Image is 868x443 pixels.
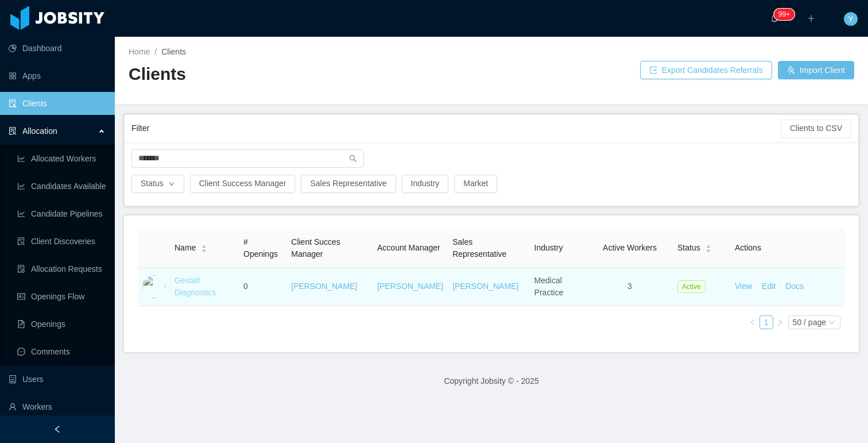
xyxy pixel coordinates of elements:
i: icon: caret-up [201,244,207,247]
li: 1 [759,315,773,329]
div: 50 / page [793,316,826,329]
span: Actions [735,243,761,252]
i: icon: plus [807,14,815,22]
a: icon: messageComments [17,340,106,363]
a: icon: file-doneAllocation Requests [17,257,106,280]
a: icon: file-textOpenings [17,313,106,336]
i: icon: caret-up [705,244,711,247]
i: icon: bell [770,14,778,22]
button: Sales Representative [301,175,396,193]
span: # Openings [243,237,278,259]
button: icon: exportExport Candidates Referrals [640,61,772,79]
span: Active Workers [603,243,657,252]
button: Industry [402,175,449,193]
a: icon: auditClients [9,92,106,115]
div: Filter [131,118,781,139]
footer: Copyright Jobsity © - 2025 [115,361,868,401]
a: Gestalt Diagnostics [175,276,216,297]
button: Clients to CSV [781,120,851,138]
a: icon: robotUsers [9,368,106,391]
a: 1 [760,316,773,329]
button: Market [454,175,497,193]
span: Name [175,242,196,254]
span: Active [677,280,706,293]
sup: 394 [774,9,795,20]
button: icon: usergroup-addImport Client [778,61,854,79]
a: icon: pie-chartDashboard [9,37,106,60]
a: Edit [762,282,776,291]
a: icon: line-chartCandidates Available [17,175,106,198]
h2: Clients [129,63,491,86]
i: icon: left [749,319,756,326]
a: icon: line-chartAllocated Workers [17,147,106,170]
a: [PERSON_NAME] [377,282,443,291]
a: icon: line-chartCandidate Pipelines [17,202,106,225]
span: Account Manager [377,243,440,252]
span: Y [848,12,853,26]
span: Medical Practice [534,276,564,297]
a: icon: appstoreApps [9,64,106,87]
span: Clients [161,47,186,56]
div: Sort [705,243,712,251]
span: Sales Representative [452,237,506,259]
span: Status [677,242,700,254]
a: icon: file-searchClient Discoveries [17,230,106,253]
i: icon: caret-down [705,248,711,251]
i: icon: right [777,319,784,326]
a: [PERSON_NAME] [291,282,357,291]
a: View [735,282,752,291]
a: icon: userWorkers [9,395,106,418]
img: b58b8b40-9bd5-11eb-9d1c-871b56c6f829_60ad2905b2bea-400w.png [142,275,165,298]
a: Docs [785,282,804,291]
i: icon: down [828,319,835,327]
a: [PERSON_NAME] [452,282,518,291]
span: / [154,47,157,56]
li: Next Page [773,315,787,329]
a: Home [129,47,150,56]
button: Client Success Manager [190,175,296,193]
span: Allocation [22,126,57,136]
button: Statusicon: down [131,175,184,193]
span: Client Succes Manager [291,237,340,259]
div: Sort [200,243,207,251]
i: icon: caret-down [201,248,207,251]
td: 0 [239,268,286,306]
i: icon: solution [9,127,17,135]
td: 3 [587,268,673,306]
li: Previous Page [746,315,759,329]
i: icon: search [349,155,357,163]
span: Industry [534,243,563,252]
a: icon: idcardOpenings Flow [17,285,106,308]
